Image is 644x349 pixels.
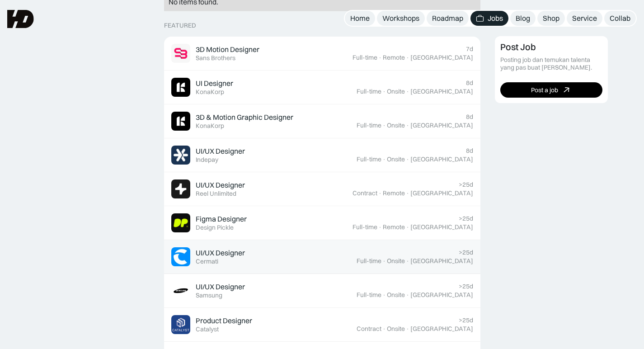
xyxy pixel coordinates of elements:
[410,54,473,61] div: [GEOGRAPHIC_DATA]
[164,71,480,104] a: Job ImageUI DesignerKonaKorp8dFull-time·Onsite·[GEOGRAPHIC_DATA]
[353,223,377,231] div: Full-time
[410,223,473,231] div: [GEOGRAPHIC_DATA]
[500,82,602,98] a: Post a job
[459,215,473,222] div: >25d
[196,248,245,258] div: UI/UX Designer
[353,54,377,61] div: Full-time
[196,146,245,156] div: UI/UX Designer
[383,223,405,231] div: Remote
[196,156,218,164] div: Indepay
[406,257,409,265] div: ·
[382,14,419,23] div: Workshops
[383,54,405,61] div: Remote
[387,156,405,163] div: Onsite
[410,88,473,95] div: [GEOGRAPHIC_DATA]
[406,88,409,95] div: ·
[604,11,636,26] a: Collab
[345,11,375,26] a: Home
[531,86,558,94] div: Post a job
[196,54,235,62] div: Sans Brothers
[410,156,473,163] div: [GEOGRAPHIC_DATA]
[196,113,293,122] div: 3D & Motion Graphic Designer
[171,281,190,300] img: Job Image
[567,11,602,26] a: Service
[164,22,196,29] div: Featured
[171,112,190,131] img: Job Image
[350,14,370,23] div: Home
[353,189,377,197] div: Contract
[470,11,508,26] a: Jobs
[382,156,386,163] div: ·
[357,257,381,265] div: Full-time
[171,315,190,334] img: Job Image
[410,291,473,299] div: [GEOGRAPHIC_DATA]
[459,249,473,256] div: >25d
[196,79,233,88] div: UI Designer
[196,214,247,224] div: Figma Designer
[378,54,382,61] div: ·
[516,14,530,23] div: Blog
[410,189,473,197] div: [GEOGRAPHIC_DATA]
[357,291,381,299] div: Full-time
[432,14,463,23] div: Roadmap
[410,122,473,129] div: [GEOGRAPHIC_DATA]
[406,291,409,299] div: ·
[357,122,381,129] div: Full-time
[406,325,409,333] div: ·
[196,292,222,299] div: Samsung
[196,224,234,231] div: Design Pickle
[378,189,382,197] div: ·
[406,223,409,231] div: ·
[500,42,536,52] div: Post Job
[382,325,386,333] div: ·
[406,156,409,163] div: ·
[171,146,190,165] img: Job Image
[387,122,405,129] div: Onsite
[164,172,480,206] a: Job ImageUI/UX DesignerReel Unlimited>25dContract·Remote·[GEOGRAPHIC_DATA]
[378,223,382,231] div: ·
[466,147,473,155] div: 8d
[377,11,425,26] a: Workshops
[382,291,386,299] div: ·
[537,11,565,26] a: Shop
[171,78,190,97] img: Job Image
[171,213,190,232] img: Job Image
[196,258,218,265] div: Cermati
[387,257,405,265] div: Onsite
[406,189,409,197] div: ·
[196,190,236,198] div: Reel Unlimited
[510,11,536,26] a: Blog
[610,14,630,23] div: Collab
[410,257,473,265] div: [GEOGRAPHIC_DATA]
[382,257,386,265] div: ·
[171,179,190,198] img: Job Image
[196,88,224,96] div: KonaKorp
[196,282,245,292] div: UI/UX Designer
[382,88,386,95] div: ·
[357,325,381,333] div: Contract
[383,189,405,197] div: Remote
[410,325,473,333] div: [GEOGRAPHIC_DATA]
[387,325,405,333] div: Onsite
[164,104,480,138] a: Job Image3D & Motion Graphic DesignerKonaKorp8dFull-time·Onsite·[GEOGRAPHIC_DATA]
[196,45,259,54] div: 3D Motion Designer
[164,240,480,274] a: Job ImageUI/UX DesignerCermati>25dFull-time·Onsite·[GEOGRAPHIC_DATA]
[357,88,381,95] div: Full-time
[543,14,559,23] div: Shop
[466,45,473,53] div: 7d
[488,14,503,23] div: Jobs
[427,11,469,26] a: Roadmap
[196,325,219,333] div: Catalyst
[572,14,597,23] div: Service
[164,206,480,240] a: Job ImageFigma DesignerDesign Pickle>25dFull-time·Remote·[GEOGRAPHIC_DATA]
[357,156,381,163] div: Full-time
[387,291,405,299] div: Onsite
[196,180,245,190] div: UI/UX Designer
[164,274,480,308] a: Job ImageUI/UX DesignerSamsung>25dFull-time·Onsite·[GEOGRAPHIC_DATA]
[387,88,405,95] div: Onsite
[459,283,473,290] div: >25d
[164,138,480,172] a: Job ImageUI/UX DesignerIndepay8dFull-time·Onsite·[GEOGRAPHIC_DATA]
[164,308,480,342] a: Job ImageProduct DesignerCatalyst>25dContract·Onsite·[GEOGRAPHIC_DATA]
[466,113,473,121] div: 8d
[406,122,409,129] div: ·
